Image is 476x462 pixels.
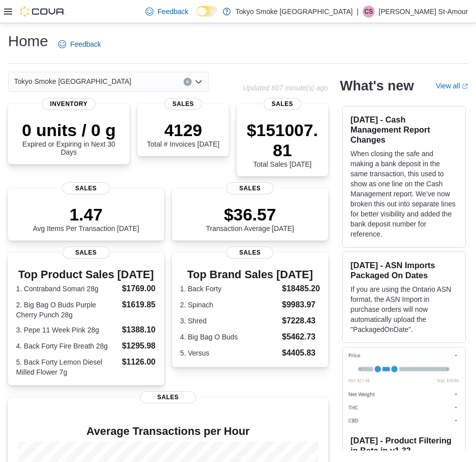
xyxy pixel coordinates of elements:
[245,120,320,168] div: Total Sales [DATE]
[206,204,294,233] div: Transaction Average [DATE]
[8,31,48,51] h1: Home
[195,78,203,86] button: Open list of options
[351,149,457,239] p: When closing the safe and making a bank deposit in the same transaction, this used to show as one...
[16,284,118,294] dt: 1. Contraband Somari 28g
[63,182,109,194] span: Sales
[245,120,320,160] p: $151007.81
[197,6,218,17] input: Dark Mode
[243,84,328,92] p: Updated 607 minute(s) ago
[70,39,101,49] span: Feedback
[16,357,118,377] dt: 5. Back Forty Lemon Diesel Milled Flower 7g
[140,391,196,403] span: Sales
[16,269,156,281] h3: Top Product Sales [DATE]
[14,75,131,87] span: Tokyo Smoke [GEOGRAPHIC_DATA]
[357,6,359,18] p: |
[365,6,373,18] span: CS
[122,283,156,295] dd: $1769.00
[122,340,156,352] dd: $1295.98
[206,204,294,224] p: $36.57
[42,98,96,110] span: Inventory
[180,269,320,281] h3: Top Brand Sales [DATE]
[351,284,457,334] p: If you are using the Ontario ASN format, the ASN Import in purchase orders will now automatically...
[282,347,320,359] dd: $4405.83
[379,6,468,18] p: [PERSON_NAME] St-Amour
[282,315,320,327] dd: $7228.43
[147,120,219,140] p: 4129
[436,82,468,90] a: View allExternal link
[351,435,457,455] h3: [DATE] - Product Filtering in Beta in v1.32
[16,425,320,437] h4: Average Transactions per Hour
[16,120,121,140] p: 0 units / 0 g
[63,247,109,259] span: Sales
[180,284,278,294] dt: 1. Back Forty
[351,260,457,280] h3: [DATE] - ASN Imports Packaged On Dates
[282,283,320,295] dd: $18485.20
[180,332,278,342] dt: 4. Big Bag O Buds
[462,83,468,89] svg: External link
[157,7,188,17] span: Feedback
[197,17,197,17] span: Dark Mode
[33,204,139,224] p: 1.47
[340,78,414,94] h2: What's new
[236,6,353,18] p: Tokyo Smoke [GEOGRAPHIC_DATA]
[20,7,65,17] img: Cova
[180,316,278,326] dt: 3. Shred
[33,204,139,233] div: Avg Items Per Transaction [DATE]
[16,300,118,320] dt: 2. Big Bag O Buds Purple Cherry Punch 28g
[122,299,156,311] dd: $1619.85
[16,325,118,335] dt: 3. Pepe 11 Week Pink 28g
[227,247,273,259] span: Sales
[363,6,375,18] div: Chloe St-Amour
[282,299,320,311] dd: $9983.97
[184,78,192,86] button: Clear input
[264,98,301,110] span: Sales
[16,341,118,351] dt: 4. Back Forty Fire Breath 28g
[141,2,192,22] a: Feedback
[122,324,156,336] dd: $1388.10
[16,120,121,156] div: Expired or Expiring in Next 30 Days
[147,120,219,148] div: Total # Invoices [DATE]
[122,356,156,368] dd: $1126.00
[165,98,202,110] span: Sales
[180,348,278,358] dt: 5. Versus
[227,182,273,194] span: Sales
[351,114,457,145] h3: [DATE] - Cash Management Report Changes
[54,34,105,54] a: Feedback
[180,300,278,310] dt: 2. Spinach
[282,331,320,343] dd: $5462.73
